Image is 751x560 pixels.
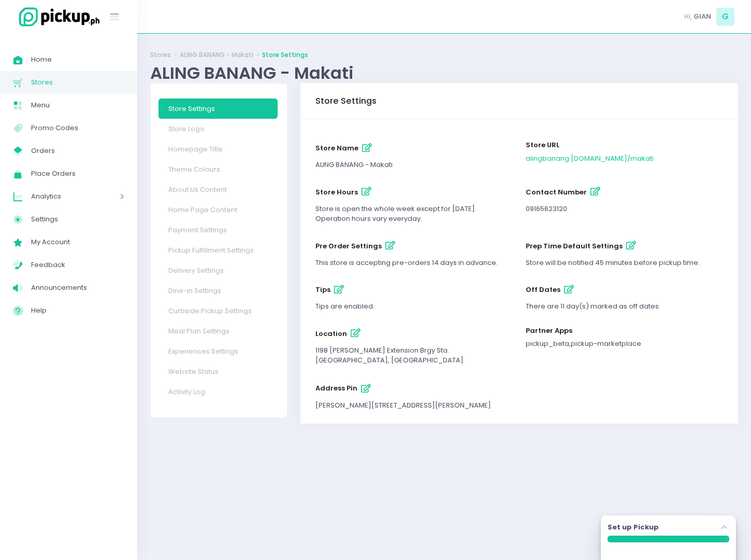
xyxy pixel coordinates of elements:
[315,160,513,170] div: ALING BANANG - Makati
[158,179,278,200] a: About Us Content
[31,144,124,158] span: Orders
[526,285,560,295] span: off dates
[560,281,577,298] button: off dates
[315,345,513,366] div: 1198 [PERSON_NAME] Extension Brgy Sta. [GEOGRAPHIC_DATA], [GEOGRAPHIC_DATA]
[587,184,604,201] button: contact number
[315,383,374,393] span: Address Pin
[347,325,364,342] button: location
[158,99,278,119] a: Store Settings
[158,200,278,220] a: Home Page Content
[158,321,278,341] a: Meal Plan Settings
[262,50,308,60] a: Store Settings
[358,184,375,201] button: store hours
[358,139,375,157] button: store name
[31,281,124,295] span: Announcements
[315,285,330,295] span: tips
[608,522,659,533] label: Set up Pickup
[31,213,124,226] span: Settings
[315,301,513,312] div: Tips are enabled.
[526,153,654,163] a: alingbanang.[DOMAIN_NAME]/makati
[31,76,124,89] span: Stores
[315,400,723,411] div: [PERSON_NAME][STREET_ADDRESS][PERSON_NAME]
[315,328,347,338] span: location
[623,237,640,255] button: prep time default settings
[31,304,124,317] span: Help
[694,11,711,22] span: GIAN
[158,382,278,402] a: Activity Log
[31,167,124,180] span: Place Orders
[526,140,559,150] span: Store URL
[31,190,91,203] span: Analytics
[180,50,253,60] a: ALING BANANG - Makati
[150,63,738,83] div: ALING BANANG - Makati
[526,258,723,268] div: Store will be notified 45 minutes before pickup time.
[315,204,513,224] div: Store is open the whole week except for [DATE]. Operation hours vary everyday.
[158,159,278,179] a: Theme Colours
[315,241,382,250] span: pre order settings
[158,139,278,159] a: Homepage Title
[315,258,513,268] div: This store is accepting pre-orders 14 days in advance.
[315,187,358,197] span: store hours
[158,260,278,281] a: Delivery Settings
[31,235,124,249] span: My Account
[684,11,692,22] span: Hi,
[31,258,124,272] span: Feedback
[526,301,723,312] div: There are 11 day(s) marked as off dates.
[150,50,171,60] a: Stores
[526,241,623,250] span: prep time default settings
[13,6,101,28] img: logo
[315,143,358,153] span: store name
[526,187,587,197] span: contact number
[31,53,124,66] span: Home
[158,361,278,382] a: Website Status
[158,341,278,361] a: Experiences Settings
[31,121,124,135] span: Promo Codes
[158,240,278,260] a: Pickup Fulfillment Settings
[158,301,278,321] a: Curbside Pickup Settings
[31,99,124,112] span: Menu
[158,119,278,139] a: Store Logo
[716,8,734,26] span: G
[158,281,278,301] a: Dine-in Settings
[382,237,399,255] button: pre order settings
[315,87,377,116] div: Store Settings
[158,220,278,240] a: Payment Settings
[526,325,572,335] span: partner apps
[357,380,374,397] button: Address Pin
[526,204,723,214] div: 09165623120
[526,339,723,349] div: pickup_beta,pickup-marketplace
[330,281,348,298] button: tips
